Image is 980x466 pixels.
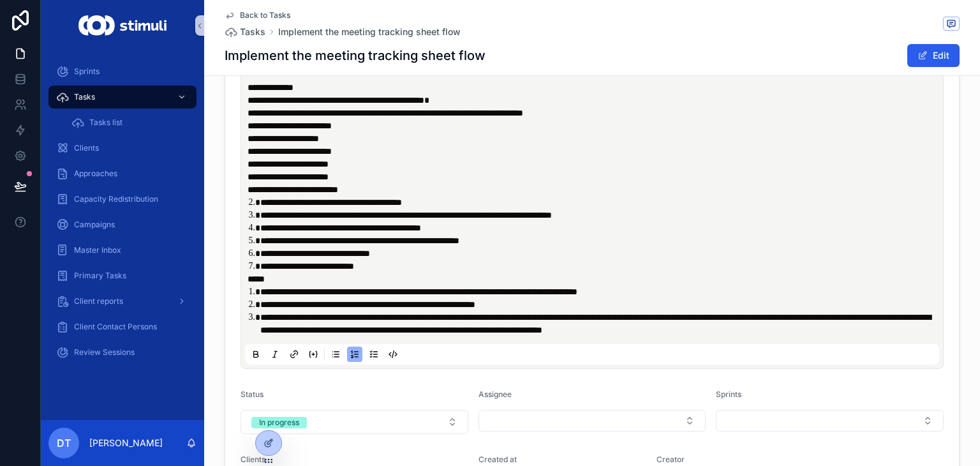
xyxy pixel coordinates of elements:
[48,162,197,185] a: Approaches
[225,26,265,38] a: Tasks
[479,410,706,432] button: Select Button
[241,389,264,399] span: Status
[479,389,512,399] span: Assignee
[48,239,197,262] a: Master Inbox
[89,437,163,449] p: [PERSON_NAME]
[74,66,100,77] span: Sprints
[240,26,265,38] span: Tasks
[74,194,158,204] span: Capacity Redistribution
[74,220,115,230] span: Campaigns
[41,51,204,380] div: scrollable content
[48,60,197,83] a: Sprints
[74,296,123,306] span: Client reports
[716,410,944,432] button: Select Button
[225,47,486,64] h1: Implement the meeting tracking sheet flow
[48,290,197,313] a: Client reports
[48,213,197,236] a: Campaigns
[48,86,197,109] a: Tasks
[74,143,99,153] span: Clients
[225,10,290,20] a: Back to Tasks
[907,44,960,67] button: Edit
[64,111,197,134] a: Tasks list
[479,455,517,464] span: Created at
[74,245,121,255] span: Master Inbox
[48,264,197,287] a: Primary Tasks
[657,455,685,464] span: Creator
[74,347,135,357] span: Review Sessions
[74,271,126,281] span: Primary Tasks
[278,26,461,38] a: Implement the meeting tracking sheet flow
[57,435,71,451] span: DT
[78,15,166,36] img: App logo
[74,169,117,179] span: Approaches
[240,10,290,20] span: Back to Tasks
[48,341,197,364] a: Review Sessions
[716,389,741,399] span: Sprints
[241,455,265,464] span: Clients
[89,117,122,128] span: Tasks list
[48,315,197,338] a: Client Contact Persons
[259,417,299,428] div: In progress
[48,137,197,160] a: Clients
[241,410,468,434] button: Select Button
[74,92,95,102] span: Tasks
[48,188,197,211] a: Capacity Redistribution
[74,322,157,332] span: Client Contact Persons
